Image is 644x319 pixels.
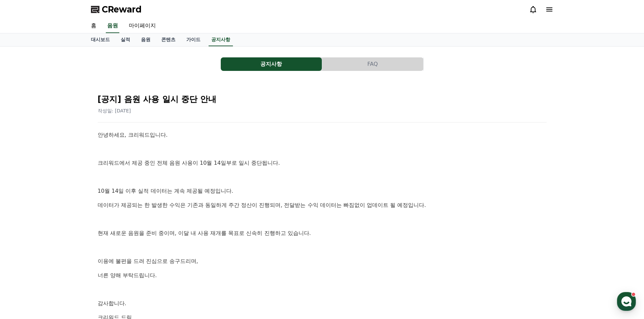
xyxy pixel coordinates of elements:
[102,4,142,15] span: CReward
[221,57,322,71] button: 공지사항
[156,33,181,46] a: 콘텐츠
[115,33,136,46] a: 실적
[181,33,206,46] a: 가이드
[98,131,547,139] p: 안녕하세요, 크리워드입니다.
[98,159,547,167] p: 크리워드에서 제공 중인 전체 음원 사용이 10월 14일부로 일시 중단됩니다.
[136,33,156,46] a: 음원
[98,271,547,280] p: 너른 양해 부탁드립니다.
[123,19,161,33] a: 마이페이지
[98,257,547,266] p: 이용에 불편을 드려 진심으로 송구드리며,
[209,33,233,46] a: 공지사항
[91,4,142,15] a: CReward
[98,187,547,195] p: 10월 14일 이후 실적 데이터는 계속 제공될 예정입니다.
[98,229,547,238] p: 현재 새로운 음원을 준비 중이며, 이달 내 사용 재개를 목표로 신속히 진행하고 있습니다.
[86,33,115,46] a: 대시보드
[322,57,423,71] button: FAQ
[322,57,424,71] a: FAQ
[86,19,102,33] a: 홈
[98,108,131,113] span: 작성일: [DATE]
[98,201,547,210] p: 데이터가 제공되는 한 발생한 수익은 기존과 동일하게 주간 정산이 진행되며, 전달받는 수익 데이터는 빠짐없이 업데이트 될 예정입니다.
[106,19,119,33] a: 음원
[98,94,547,105] h2: [공지] 음원 사용 일시 중단 안내
[98,299,547,308] p: 감사합니다.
